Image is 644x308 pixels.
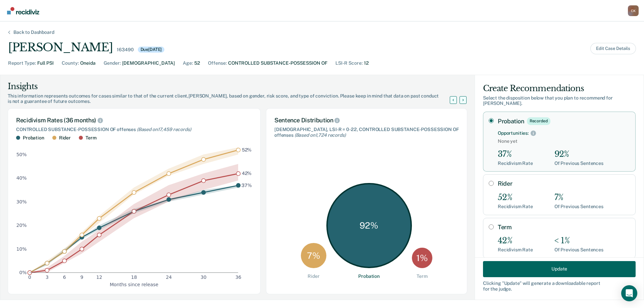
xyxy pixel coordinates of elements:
[364,60,369,67] div: 12
[19,270,27,275] text: 0%
[122,60,175,67] div: [DEMOGRAPHIC_DATA]
[235,274,241,280] text: 36
[59,135,71,141] div: Rider
[554,247,603,253] div: Of Previous Sentences
[554,149,603,159] div: 92%
[242,171,252,176] text: 42%
[62,60,79,67] div: County :
[554,161,603,166] div: Of Previous Sentences
[554,204,603,209] div: Of Previous Sentences
[498,138,630,144] span: None yet
[621,285,637,301] div: Open Intercom Messenger
[274,127,459,138] div: [DEMOGRAPHIC_DATA], LSI-R = 0-22, CONTROLLED SUBSTANCE-POSSESSION OF offenses
[527,117,550,125] div: Recorded
[335,60,363,67] div: LSI-R Score :
[498,193,533,202] div: 52%
[498,224,630,231] label: Term
[498,149,533,159] div: 37%
[8,60,36,67] div: Report Type :
[16,127,252,132] div: CONTROLLED SUBSTANCE-POSSESSION OF offenses
[412,248,432,268] div: 1 %
[16,117,252,124] div: Recidivism Rates (36 months)
[294,132,346,138] span: (Based on 1,724 records )
[228,60,327,67] div: CONTROLLED SUBSTANCE-POSSESSION OF
[358,273,380,279] div: Probation
[241,147,252,188] g: text
[208,60,227,67] div: Offense :
[110,282,158,287] g: x-axis label
[46,274,49,280] text: 3
[104,60,121,67] div: Gender :
[326,183,412,268] div: 92 %
[183,60,193,67] div: Age :
[117,47,133,53] div: 163490
[274,117,459,124] div: Sentence Distribution
[16,223,27,228] text: 20%
[28,274,31,280] text: 0
[138,47,165,53] div: Due [DATE]
[96,274,102,280] text: 12
[483,95,636,107] div: Select the disposition below that you plan to recommend for [PERSON_NAME] .
[483,83,636,94] div: Create Recommendations
[131,274,137,280] text: 18
[417,273,427,279] div: Term
[80,274,84,280] text: 9
[498,161,533,166] div: Recidivism Rate
[308,273,319,279] div: Rider
[16,246,27,251] text: 10%
[590,43,636,54] button: Edit Case Details
[16,152,27,275] g: y-axis tick label
[242,147,252,152] text: 52%
[8,81,458,92] div: Insights
[201,274,207,280] text: 30
[5,29,62,35] div: Back to Dashboard
[554,236,603,246] div: < 1%
[28,148,240,274] g: dot
[16,199,27,204] text: 30%
[483,261,636,277] button: Update
[498,236,533,246] div: 42%
[498,117,630,125] label: Probation
[628,5,639,16] button: Profile dropdown button
[63,274,66,280] text: 6
[194,60,200,67] div: 52
[498,204,533,209] div: Recidivism Rate
[554,193,603,202] div: 7%
[28,274,241,280] g: x-axis tick label
[628,5,639,16] div: C K
[301,243,326,268] div: 7 %
[86,135,96,141] div: Term
[30,147,238,272] g: area
[23,135,44,141] div: Probation
[483,280,636,292] div: Clicking " Update " will generate a downloadable report for the judge.
[80,60,96,67] div: Oneida
[16,152,27,157] text: 50%
[498,247,533,253] div: Recidivism Rate
[8,93,458,105] div: This information represents outcomes for cases similar to that of the current client, [PERSON_NAM...
[498,180,630,187] label: Rider
[241,182,252,188] text: 37%
[8,41,113,54] div: [PERSON_NAME]
[166,274,172,280] text: 24
[137,127,191,132] span: (Based on 17,459 records )
[37,60,54,67] div: Full PSI
[498,130,529,136] div: Opportunities:
[7,7,39,14] img: Recidiviz
[16,175,27,181] text: 40%
[110,282,158,287] text: Months since release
